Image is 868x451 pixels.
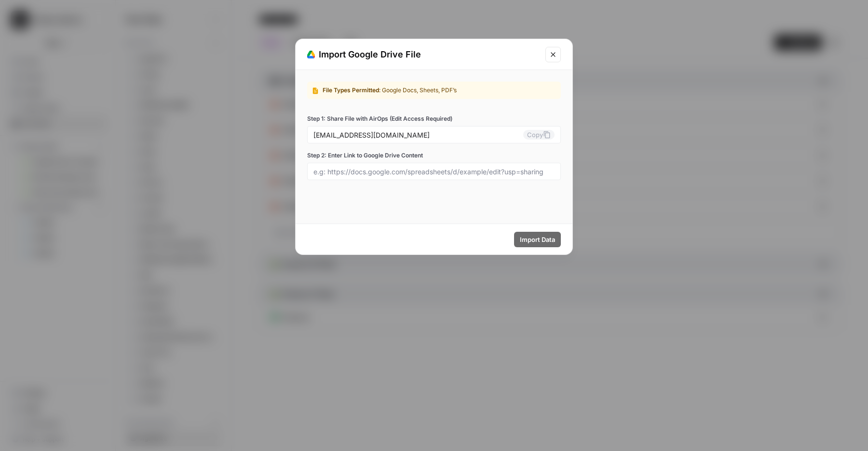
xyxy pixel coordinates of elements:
[520,235,555,244] span: Import Data
[323,86,379,94] span: File Types Permitted
[307,114,561,123] label: Step 1: Share File with AirOps (Edit Access Required)
[514,232,561,247] button: Import Data
[313,167,555,176] input: e.g: https://docs.google.com/spreadsheets/d/example/edit?usp=sharing
[307,151,561,160] label: Step 2: Enter Link to Google Drive Content
[545,47,561,62] button: Close modal
[307,48,540,61] div: Import Google Drive File
[523,130,555,140] button: Copy
[379,86,457,94] span: : Google Docs, Sheets, PDF’s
